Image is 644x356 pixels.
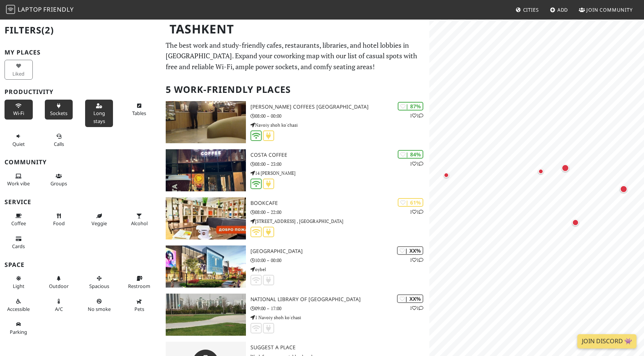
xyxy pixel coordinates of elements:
[557,6,568,13] span: Add
[134,306,144,312] span: Pet friendly
[88,306,111,312] span: Smoke free
[125,210,154,230] button: Alcohol
[18,5,42,14] span: Laptop
[410,112,423,119] p: 1 1
[513,3,542,17] a: Cities
[410,304,423,312] p: 1 1
[523,6,539,13] span: Cities
[397,294,423,303] div: | XX%
[13,110,24,117] span: Stable Wi-Fi
[250,152,429,158] h3: Costa Coffee
[125,100,154,120] button: Tables
[250,314,429,321] p: 1 Navoiy shoh ko'chasi
[5,233,33,253] button: Cards
[5,295,33,315] button: Accessible
[398,102,423,111] div: | 87%
[92,220,107,227] span: Veggie
[397,246,423,255] div: | XX%
[250,344,429,351] h3: Suggest a Place
[250,296,429,303] h3: National Library of [GEOGRAPHIC_DATA]
[43,5,73,14] span: Friendly
[250,266,429,273] p: oybel
[5,100,33,120] button: Wi-Fi
[45,170,73,190] button: Groups
[250,218,429,225] p: [STREET_ADDRESS] , [GEOGRAPHIC_DATA]
[398,198,423,207] div: | 61%
[85,210,113,230] button: Veggie
[85,272,113,292] button: Spacious
[250,161,429,168] p: 08:00 – 23:00
[166,78,425,101] h2: 5 Work-Friendly Places
[45,272,73,292] button: Outdoor
[161,245,430,288] a: Tashkent City Mall | XX% 11 [GEOGRAPHIC_DATA] 10:00 – 00:00 oybel
[6,5,15,14] img: LaptopFriendly
[576,3,636,17] a: Join Community
[45,210,73,230] button: Food
[93,110,105,124] span: Long stays
[53,220,65,227] span: Food
[5,88,157,95] h3: Productivity
[50,110,67,117] span: Power sockets
[166,149,246,191] img: Costa Coffee
[45,100,73,120] button: Sockets
[5,170,33,190] button: Work vibe
[132,110,146,117] span: Work-friendly tables
[250,200,429,206] h3: BookCafe
[166,40,425,72] p: The best work and study-friendly cafes, restaurants, libraries, and hotel lobbies in [GEOGRAPHIC_...
[410,256,423,264] p: 1 1
[161,294,430,336] a: National Library of Uzbekistan | XX% 11 National Library of [GEOGRAPHIC_DATA] 09:00 – 17:00 1 Nav...
[166,197,246,239] img: BookCafe
[250,104,429,110] h3: [PERSON_NAME] Coffees [GEOGRAPHIC_DATA]
[50,180,67,187] span: Group tables
[5,49,157,56] h3: My Places
[7,180,30,187] span: People working
[161,101,430,143] a: Gloria Jean's Coffees Tashkent | 87% 11 [PERSON_NAME] Coffees [GEOGRAPHIC_DATA] 08:00 – 00:00 Nav...
[572,219,582,229] div: Map marker
[12,243,25,250] span: Credit cards
[250,209,429,216] p: 08:00 – 22:00
[54,141,64,147] span: Video/audio calls
[586,6,633,13] span: Join Community
[128,283,150,289] span: Restroom
[85,100,113,127] button: Long stays
[5,210,33,230] button: Coffee
[41,24,54,36] span: (2)
[410,160,423,167] p: 1 1
[161,149,430,191] a: Costa Coffee | 84% 11 Costa Coffee 08:00 – 23:00 14 [PERSON_NAME]
[250,248,429,255] h3: [GEOGRAPHIC_DATA]
[410,208,423,215] p: 1 1
[5,261,157,268] h3: Space
[166,294,246,336] img: National Library of Uzbekistan
[166,101,246,143] img: Gloria Jean's Coffees Tashkent
[10,329,27,335] span: Parking
[131,220,148,227] span: Alcohol
[45,295,73,315] button: A/C
[166,245,246,288] img: Tashkent City Mall
[161,197,430,239] a: BookCafe | 61% 11 BookCafe 08:00 – 22:00 [STREET_ADDRESS] , [GEOGRAPHIC_DATA]
[125,295,154,315] button: Pets
[444,173,453,182] div: Map marker
[5,159,157,166] h3: Community
[163,19,428,39] h1: Tashkent
[5,130,33,150] button: Quiet
[5,318,33,338] button: Parking
[547,3,571,17] a: Add
[5,272,33,292] button: Light
[5,19,157,42] h2: Filters
[250,257,429,264] p: 10:00 – 00:00
[12,141,25,147] span: Quiet
[250,121,429,129] p: Navoiy shoh ko'chasi
[55,306,63,312] span: Air conditioned
[562,164,572,175] div: Map marker
[89,283,109,289] span: Spacious
[11,220,26,227] span: Coffee
[250,112,429,120] p: 08:00 – 00:00
[125,272,154,292] button: Restroom
[13,283,24,289] span: Natural light
[85,295,113,315] button: No smoke
[620,185,630,196] div: Map marker
[250,170,429,177] p: 14 [PERSON_NAME]
[7,306,30,312] span: Accessible
[49,283,69,289] span: Outdoor area
[5,198,157,206] h3: Service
